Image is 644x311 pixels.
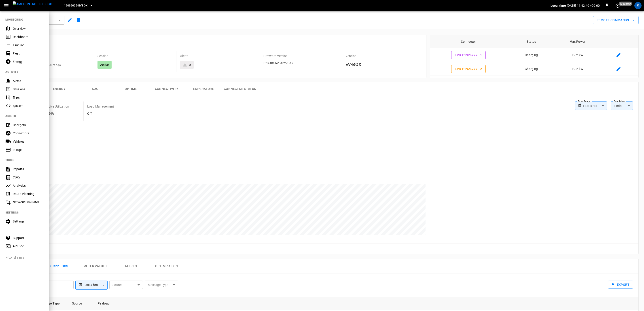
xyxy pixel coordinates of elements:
[13,1,52,7] img: ampcontrol.io logo
[13,200,44,204] div: Network Simulator
[13,175,44,180] div: CDRs
[614,2,621,9] button: set refresh interval
[13,35,44,39] div: Dashboard
[64,3,87,8] span: 19092025-EVBox
[13,51,44,56] div: Fleet
[551,3,566,8] p: Local time
[619,2,632,6] span: just now
[13,192,44,196] div: Route Planning
[13,236,44,240] div: Support
[13,123,44,127] div: Chargers
[13,79,44,83] div: Alerts
[13,139,44,144] div: Vehicles
[13,59,44,64] div: Energy
[13,183,44,188] div: Analytics
[13,244,44,248] div: API Doc
[13,219,44,224] div: Settings
[567,3,600,8] p: [DATE] 11:42:40 +00:00
[13,131,44,135] div: Connectors
[13,87,44,91] div: Sessions
[13,95,44,100] div: Trips
[6,256,46,260] span: v [DATE] 15:13
[13,148,44,152] div: IdTags
[634,2,642,9] div: profile-icon
[13,104,44,108] div: System
[13,26,44,31] div: Overview
[13,43,44,47] div: Timeline
[13,167,44,171] div: Reports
